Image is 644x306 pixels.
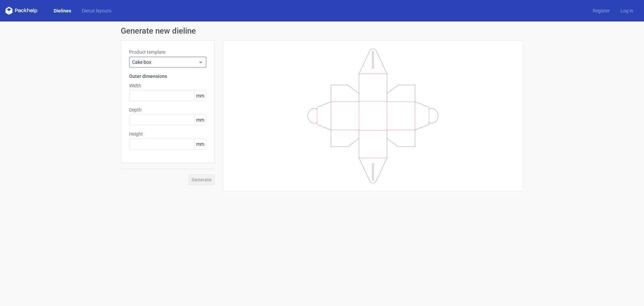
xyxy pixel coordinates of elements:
[129,106,206,113] label: Depth
[615,7,639,14] a: Log in
[129,82,206,89] label: Width
[76,7,117,14] a: Diecut layouts
[132,59,198,65] span: Cake box
[194,139,206,149] span: mm
[48,7,76,14] a: Dielines
[121,27,523,35] h1: Generate new dieline
[194,91,206,101] span: mm
[129,73,206,80] h3: Outer dimensions
[129,49,206,55] label: Product template
[194,115,206,125] span: mm
[587,7,615,14] a: Register
[129,131,206,137] label: Height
